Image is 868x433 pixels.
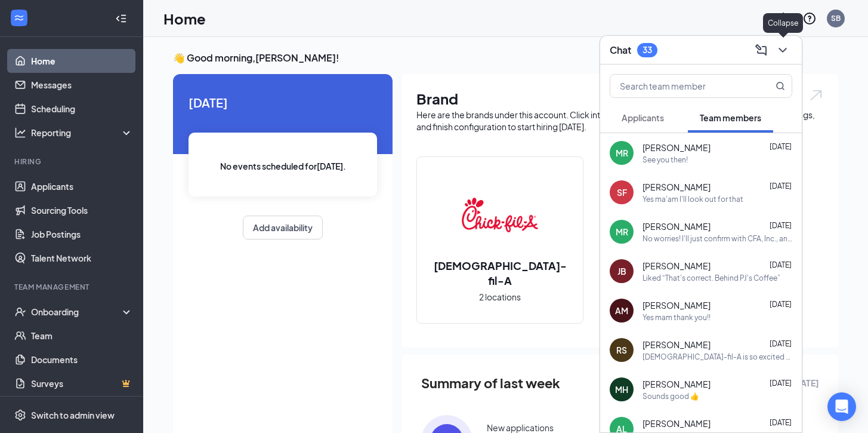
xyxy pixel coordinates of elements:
[31,306,123,318] div: Onboarding
[770,260,792,269] span: [DATE]
[31,348,133,371] a: Documents
[189,93,377,112] span: [DATE]
[31,73,133,97] a: Messages
[14,127,26,139] svg: Analysis
[13,12,25,24] svg: WorkstreamLogo
[752,41,771,60] button: ComposeMessage
[642,378,711,390] span: [PERSON_NAME]
[14,306,26,318] svg: UserCheck
[417,258,583,288] h2: [DEMOGRAPHIC_DATA]-fil-A
[642,45,652,55] div: 33
[31,324,133,348] a: Team
[416,88,824,109] h1: Brand
[610,44,631,57] h3: Chat
[770,221,792,230] span: [DATE]
[31,222,133,246] a: Job Postings
[802,11,817,26] svg: QuestionInfo
[642,299,711,311] span: [PERSON_NAME]
[776,11,790,26] svg: Notifications
[31,97,133,121] a: Scheduling
[31,174,133,198] a: Applicants
[163,8,206,29] h1: Home
[831,13,841,23] div: SB
[770,300,792,309] span: [DATE]
[642,260,711,272] span: [PERSON_NAME]
[31,49,133,73] a: Home
[173,51,838,65] h3: 👋 Good morning, [PERSON_NAME] !
[616,344,627,356] div: RS
[700,112,761,123] span: Team members
[642,352,792,362] div: [DEMOGRAPHIC_DATA]-fil-A is so excited for you to join our team! Do you know anyone else who migh...
[642,220,711,232] span: [PERSON_NAME]
[776,43,790,57] svg: ChevronDown
[615,383,628,395] div: MH
[642,181,711,193] span: [PERSON_NAME]
[827,392,856,421] div: Open Intercom Messenger
[776,81,785,91] svg: MagnifyingGlass
[642,142,711,153] span: [PERSON_NAME]
[14,156,131,167] div: Hiring
[615,305,628,317] div: AM
[642,417,711,429] span: [PERSON_NAME]
[642,194,743,204] div: Yes ma'am I'll look out for that
[243,216,323,239] button: Add availability
[642,312,711,323] div: Yes mam thank you!!
[770,142,792,151] span: [DATE]
[616,147,628,159] div: MR
[31,198,133,222] a: Sourcing Tools
[416,109,824,133] div: Here are the brands under this account. Click into a brand to see your locations, managers, job p...
[642,273,780,283] div: Liked “That's correct. Behind PJ's Coffee”
[616,226,628,238] div: MR
[31,246,133,270] a: Talent Network
[763,13,803,33] div: Collapse
[754,43,768,57] svg: ComposeMessage
[31,127,134,139] div: Reporting
[220,159,346,173] span: No events scheduled for [DATE] .
[462,177,538,253] img: Chick-fil-A
[770,339,792,348] span: [DATE]
[622,112,664,123] span: Applicants
[642,391,699,401] div: Sounds good 👍
[770,418,792,427] span: [DATE]
[617,186,627,198] div: SF
[115,13,127,24] svg: Collapse
[770,379,792,388] span: [DATE]
[31,409,115,421] div: Switch to admin view
[479,290,521,303] span: 2 locations
[14,409,26,421] svg: Settings
[642,234,792,244] div: No worries! I'll just confirm with CFA, Inc., and let you know how your last name will be listed....
[617,265,626,277] div: JB
[610,75,752,97] input: Search team member
[773,41,792,60] button: ChevronDown
[421,373,560,394] span: Summary of last week
[770,182,792,191] span: [DATE]
[31,371,133,395] a: SurveysCrown
[808,88,824,102] img: open.6027fd2a22e1237b5b06.svg
[642,155,688,165] div: See you then!
[642,339,711,351] span: [PERSON_NAME]
[14,282,131,292] div: Team Management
